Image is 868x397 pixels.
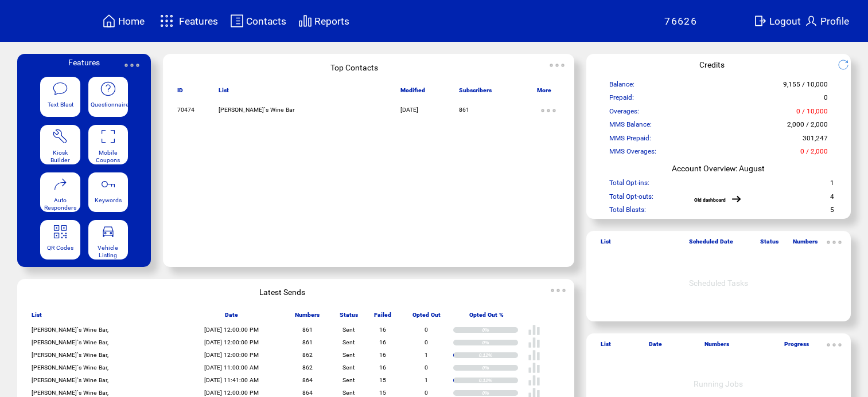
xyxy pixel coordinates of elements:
[96,149,120,164] span: Mobile Coupons
[425,376,428,384] span: 1
[225,311,238,324] span: Date
[838,59,858,70] img: refresh.png
[482,390,517,396] div: 0%
[295,311,320,324] span: Numbers
[796,107,828,120] span: 0 / 10,000
[32,339,108,346] span: [PERSON_NAME]`s Wine Bar,
[204,376,259,384] span: [DATE] 11:41:00 AM
[479,352,518,358] div: 0.12%
[425,326,428,333] span: 0
[157,11,177,30] img: features.svg
[91,101,129,108] span: Questionnaire
[379,376,386,384] span: 15
[425,351,428,359] span: 1
[32,351,108,359] span: [PERSON_NAME]`s Wine Bar,
[689,238,733,250] span: Scheduled Date
[601,238,611,250] span: List
[823,231,846,254] img: ellypsis.svg
[50,149,70,164] span: Kiosk Builder
[787,120,828,133] span: 2,000 / 2,000
[820,15,849,27] span: Profile
[689,278,748,288] span: Scheduled Tasks
[118,15,145,27] span: Home
[52,223,68,239] img: qr.svg
[204,364,259,371] span: [DATE] 11:00:00 AM
[830,206,834,219] span: 5
[259,288,305,297] span: Latest Sends
[609,120,652,133] span: MMS Balance:
[537,99,560,122] img: ellypsis.svg
[374,311,391,324] span: Failed
[342,376,355,384] span: Sent
[379,339,386,346] span: 16
[177,106,194,113] span: 70474
[88,220,128,260] a: Vehicle Listing
[302,326,313,333] span: 861
[52,176,68,192] img: auto-responders.svg
[704,340,729,353] span: Numbers
[219,87,229,99] span: List
[609,179,649,192] span: Total Opt-ins:
[609,80,635,93] span: Balance:
[302,389,313,396] span: 864
[803,134,828,147] span: 301,247
[52,128,68,144] img: tool%201.svg
[95,196,122,204] span: Keywords
[793,238,818,250] span: Numbers
[528,349,540,361] img: poll%20-%20white.svg
[609,107,639,120] span: Overages:
[342,326,355,333] span: Sent
[342,364,355,371] span: Sent
[230,14,244,28] img: contacts.svg
[547,279,570,302] img: ellypsis.svg
[342,351,355,359] span: Sent
[179,15,218,27] span: Features
[699,60,725,69] span: Credits
[342,339,355,346] span: Sent
[769,15,801,27] span: Logout
[482,365,517,371] div: 0%
[425,389,428,396] span: 0
[528,336,540,349] img: poll%20-%20white.svg
[425,339,428,346] span: 0
[609,147,656,160] span: MMS Overages:
[528,374,540,387] img: poll%20-%20white.svg
[120,54,143,77] img: ellypsis.svg
[804,14,818,28] img: profile.svg
[219,106,295,113] span: [PERSON_NAME]`s Wine Bar
[40,77,80,116] a: Text Blast
[102,14,116,28] img: home.svg
[228,12,288,30] a: Contacts
[784,340,809,353] span: Progress
[609,206,646,219] span: Total Blasts:
[694,197,726,203] a: Old dashboard
[379,326,386,333] span: 16
[379,389,386,396] span: 15
[330,63,378,72] span: Top Contacts
[760,238,779,250] span: Status
[298,14,312,28] img: chart.svg
[32,364,108,371] span: [PERSON_NAME]`s Wine Bar,
[177,87,183,99] span: ID
[340,311,358,324] span: Status
[753,14,767,28] img: exit.svg
[68,58,100,67] span: Features
[459,106,469,113] span: 861
[459,87,492,99] span: Subscribers
[314,15,349,27] span: Reports
[204,351,259,359] span: [DATE] 12:00:00 PM
[100,81,116,97] img: questionnaire.svg
[100,12,146,30] a: Home
[40,220,80,260] a: QR Codes
[400,106,418,113] span: [DATE]
[672,164,765,173] span: Account Overview: August
[528,361,540,374] img: poll%20-%20white.svg
[546,54,569,77] img: ellypsis.svg
[40,125,80,164] a: Kiosk Builder
[98,244,118,259] span: Vehicle Listing
[800,147,828,160] span: 0 / 2,000
[469,311,504,324] span: Opted Out %
[412,311,441,324] span: Opted Out
[88,125,128,164] a: Mobile Coupons
[601,340,611,353] span: List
